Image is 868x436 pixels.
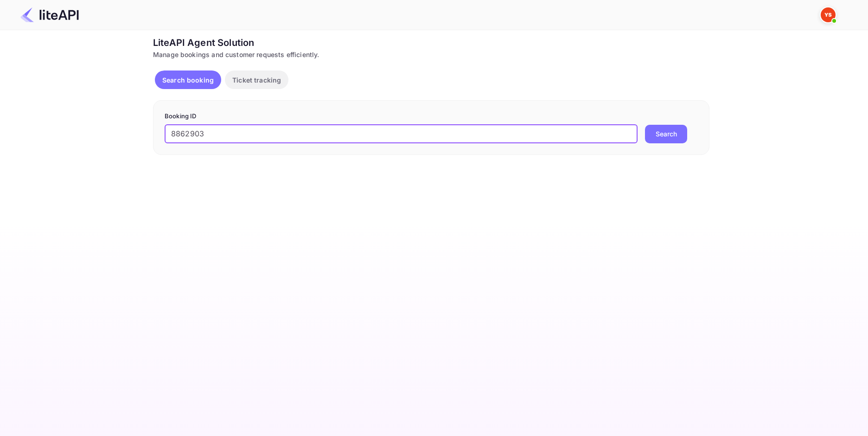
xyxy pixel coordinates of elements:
div: LiteAPI Agent Solution [153,36,709,50]
button: Search [645,125,687,143]
p: Ticket tracking [232,75,281,85]
p: Search booking [162,75,214,85]
p: Booking ID [165,112,698,121]
img: LiteAPI Logo [20,7,79,22]
img: Yandex Support [821,7,836,22]
input: Enter Booking ID (e.g., 63782194) [165,125,638,143]
div: Manage bookings and customer requests efficiently. [153,50,709,59]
